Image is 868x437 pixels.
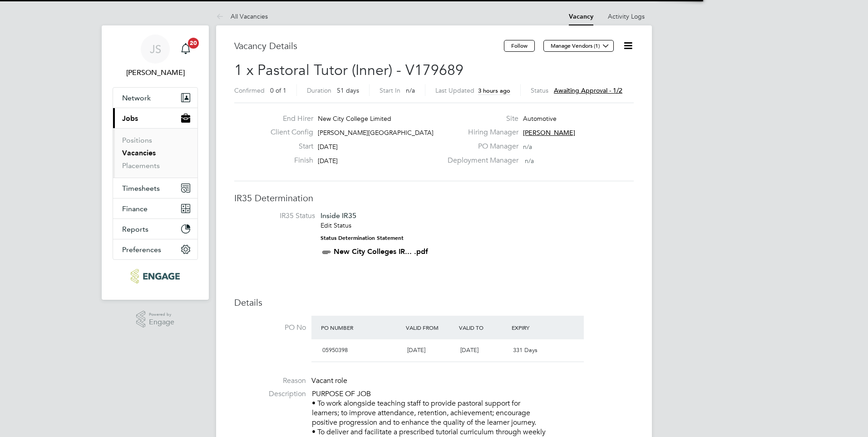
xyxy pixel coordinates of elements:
[442,114,518,124] label: Site
[504,40,535,52] button: Follow
[113,35,198,78] a: JS[PERSON_NAME]
[136,311,175,328] a: Powered byEngage
[122,225,148,233] span: Reports
[442,156,518,165] label: Deployment Manager
[122,245,161,254] span: Preferences
[509,319,562,336] div: Expiry
[523,129,575,137] span: [PERSON_NAME]
[460,346,478,354] span: [DATE]
[234,86,265,94] label: Confirmed
[318,129,434,137] span: [PERSON_NAME][GEOGRAPHIC_DATA]
[122,184,160,193] span: Timesheets
[319,319,404,336] div: PO Number
[263,114,313,124] label: End Hirer
[318,143,338,151] span: [DATE]
[569,13,593,20] a: Vacancy
[318,114,391,123] span: New City College Limited
[321,221,351,229] a: Edit Status
[321,211,356,220] span: Inside IR35
[608,12,645,20] a: Activity Logs
[478,87,510,94] span: 3 hours ago
[113,88,197,108] button: Network
[457,319,510,336] div: Valid To
[337,86,359,94] span: 51 days
[307,86,331,94] label: Duration
[113,199,197,218] button: Finance
[523,114,557,123] span: Automotive
[122,149,156,157] a: Vacancies
[113,128,197,178] div: Jobs
[122,114,138,123] span: Jobs
[102,25,209,300] nav: Main navigation
[270,86,286,94] span: 0 of 1
[122,204,148,213] span: Finance
[435,86,474,94] label: Last Updated
[531,86,548,94] label: Status
[131,269,179,283] img: ncclondon-logo-retina.png
[407,346,425,354] span: [DATE]
[543,40,614,52] button: Manage Vendors (1)
[113,108,197,128] button: Jobs
[113,67,198,78] span: Janet Smith
[122,94,151,102] span: Network
[263,128,313,137] label: Client Config
[216,12,268,20] a: All Vacancies
[234,389,306,399] label: Description
[380,86,400,94] label: Start In
[188,38,199,49] span: 20
[322,346,348,354] span: 05950398
[554,86,622,94] span: Awaiting approval - 1/2
[150,43,161,55] span: JS
[263,142,313,151] label: Start
[442,142,518,151] label: PO Manager
[234,61,464,79] span: 1 x Pastoral Tutor (Inner) - V179689
[404,319,457,336] div: Valid From
[122,161,160,170] a: Placements
[113,178,197,198] button: Timesheets
[263,156,313,165] label: Finish
[234,323,306,333] label: PO No
[234,376,306,386] label: Reason
[243,211,315,221] label: IR35 Status
[442,128,518,137] label: Hiring Manager
[334,247,428,256] a: New City Colleges IR... .pdf
[523,143,532,151] span: n/a
[113,219,197,239] button: Reports
[149,311,174,318] span: Powered by
[149,318,174,326] span: Engage
[234,192,634,204] h3: IR35 Determination
[177,35,195,64] a: 20
[122,136,152,144] a: Positions
[318,157,338,165] span: [DATE]
[525,157,534,165] span: n/a
[321,235,404,241] strong: Status Determination Statement
[311,376,347,385] span: Vacant role
[406,86,415,94] span: n/a
[113,239,197,259] button: Preferences
[513,346,538,354] span: 331 Days
[234,297,634,308] h3: Details
[113,269,198,283] a: Go to home page
[234,40,504,52] h3: Vacancy Details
